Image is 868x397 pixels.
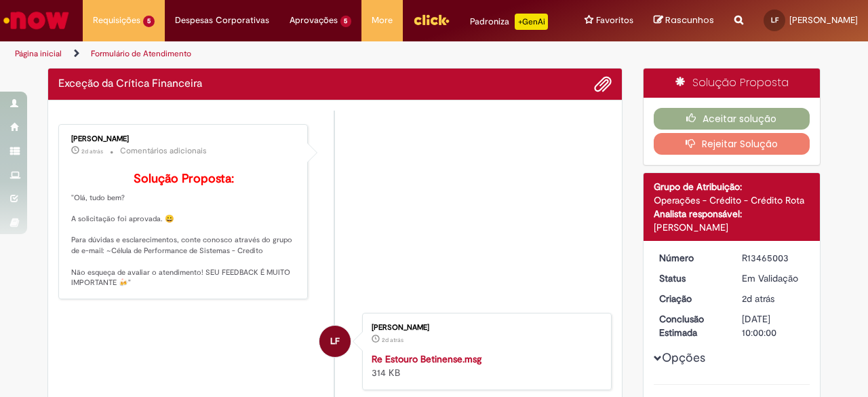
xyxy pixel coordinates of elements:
[654,133,810,155] button: Rejeitar Solução
[1,7,71,34] img: ServiceNow
[649,251,732,265] dt: Número
[594,75,612,93] button: Adicionar anexos
[654,193,810,207] div: Operações - Crédito - Crédito Rota
[372,353,481,365] a: Re Estouro Betinense.msg
[654,221,810,234] div: [PERSON_NAME]
[93,14,140,27] span: Requisições
[71,135,297,143] div: [PERSON_NAME]
[654,108,810,130] button: Aceitar solução
[120,145,207,157] small: Comentários adicionais
[330,325,340,358] span: LF
[742,292,774,305] span: 2d atrás
[742,292,774,305] time: 30/08/2025 12:40:51
[644,69,821,98] div: Solução Proposta
[742,312,805,339] div: [DATE] 10:00:00
[319,326,351,357] div: Lucas De Faria Fernandes
[649,312,732,339] dt: Conclusão Estimada
[789,14,858,26] span: [PERSON_NAME]
[143,16,155,27] span: 5
[58,78,202,90] h2: Exceção da Crítica Financeira Histórico de tíquete
[596,14,633,27] span: Favoritos
[515,14,548,30] p: +GenAi
[654,180,810,193] div: Grupo de Atribuição:
[175,14,269,27] span: Despesas Corporativas
[71,172,297,288] p: "Olá, tudo bem? A solicitação foi aprovada. 😀 Para dúvidas e esclarecimentos, conte conosco atrav...
[665,14,714,26] span: Rascunhos
[340,16,352,27] span: 5
[81,147,103,155] span: 2d atrás
[372,324,597,332] div: [PERSON_NAME]
[10,41,568,67] ul: Trilhas de página
[382,336,403,344] span: 2d atrás
[134,171,234,187] b: Solução Proposta:
[372,14,393,27] span: More
[771,16,778,24] span: LF
[654,207,810,221] div: Analista responsável:
[470,14,548,30] div: Padroniza
[91,48,191,59] a: Formulário de Atendimento
[290,14,338,27] span: Aprovações
[81,147,103,155] time: 30/08/2025 12:50:20
[649,271,732,285] dt: Status
[15,48,62,59] a: Página inicial
[372,352,597,379] div: 314 KB
[742,292,805,305] div: 30/08/2025 12:40:51
[413,10,450,30] img: click_logo_yellow_360x200.png
[742,251,805,265] div: R13465003
[742,271,805,285] div: Em Validação
[649,292,732,305] dt: Criação
[382,336,403,344] time: 30/08/2025 12:40:44
[654,14,714,27] a: Rascunhos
